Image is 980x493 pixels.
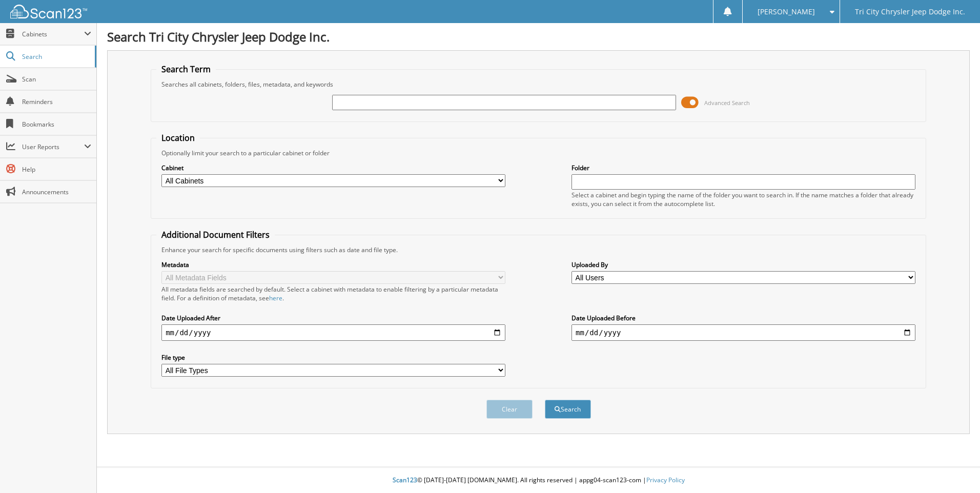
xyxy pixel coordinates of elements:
[486,400,533,419] button: Clear
[758,9,815,15] span: [PERSON_NAME]
[269,294,282,302] a: here
[22,142,84,151] span: User Reports
[161,353,505,362] label: File type
[156,64,216,75] legend: Search Term
[22,165,91,174] span: Help
[161,314,505,322] label: Date Uploaded After
[393,476,417,484] span: Scan123
[156,149,921,157] div: Optionally limit your search to a particular cabinet or folder
[571,163,915,172] label: Folder
[156,245,921,254] div: Enhance your search for specific documents using filters such as date and file type.
[855,9,965,15] span: Tri City Chrysler Jeep Dodge Inc.
[156,80,921,89] div: Searches all cabinets, folders, files, metadata, and keywords
[156,229,275,240] legend: Additional Document Filters
[545,400,591,419] button: Search
[571,324,915,341] input: end
[22,120,91,129] span: Bookmarks
[161,324,505,341] input: start
[571,191,915,208] div: Select a cabinet and begin typing the name of the folder you want to search in. If the name match...
[22,188,91,196] span: Announcements
[22,75,91,84] span: Scan
[161,260,505,269] label: Metadata
[107,28,970,45] h1: Search Tri City Chrysler Jeep Dodge Inc.
[22,97,91,106] span: Reminders
[22,30,84,38] span: Cabinets
[646,476,685,484] a: Privacy Policy
[10,5,87,18] img: scan123-logo-white.svg
[161,285,505,302] div: All metadata fields are searched by default. Select a cabinet with metadata to enable filtering b...
[571,260,915,269] label: Uploaded By
[929,444,980,493] iframe: Chat Widget
[156,132,200,143] legend: Location
[571,314,915,322] label: Date Uploaded Before
[161,163,505,172] label: Cabinet
[97,468,980,493] div: © [DATE]-[DATE] [DOMAIN_NAME]. All rights reserved | appg04-scan123-com |
[704,99,750,107] span: Advanced Search
[22,52,90,61] span: Search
